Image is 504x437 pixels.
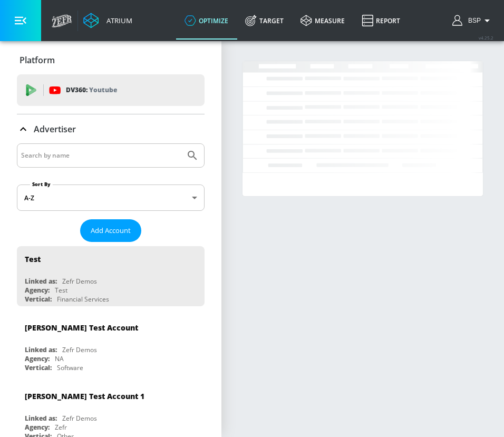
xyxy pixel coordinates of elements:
div: Advertiser [17,114,205,144]
p: Youtube [89,84,117,95]
div: Zefr Demos [62,414,97,423]
div: Test [25,254,41,264]
span: Add Account [91,225,131,237]
div: Zefr [55,423,67,432]
div: [PERSON_NAME] Test Account 1 [25,391,144,401]
div: Linked as: [25,414,57,423]
div: Agency: [25,354,50,363]
div: Linked as: [25,345,57,354]
a: Atrium [83,13,132,28]
div: [PERSON_NAME] Test AccountLinked as:Zefr DemosAgency:NAVertical:Software [17,315,205,375]
div: DV360: Youtube [17,74,205,106]
div: NA [55,354,64,363]
div: Linked as: [25,277,57,286]
div: Financial Services [57,295,109,304]
div: Agency: [25,286,50,295]
div: TestLinked as:Zefr DemosAgency:TestVertical:Financial Services [17,246,205,306]
div: Atrium [102,16,132,25]
label: Sort By [30,181,53,188]
div: Vertical: [25,295,52,304]
span: login as: bsp_linking@zefr.com [464,17,481,24]
div: Test [55,286,67,295]
button: BSP [452,14,493,27]
input: Search by name [21,149,181,162]
a: Target [237,2,292,40]
div: Zefr Demos [62,277,97,286]
div: Zefr Demos [62,345,97,354]
div: Platform [17,45,205,75]
div: Agency: [25,423,50,432]
div: A-Z [17,184,205,211]
p: DV360: [66,84,117,96]
div: Software [57,363,83,372]
span: v 4.25.2 [479,35,493,41]
div: Vertical: [25,363,52,372]
button: Add Account [80,219,141,242]
p: Advertiser [34,123,76,135]
p: Platform [20,54,55,66]
div: [PERSON_NAME] Test Account [25,323,138,333]
a: optimize [176,2,237,40]
a: measure [292,2,353,40]
a: Report [353,2,409,40]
